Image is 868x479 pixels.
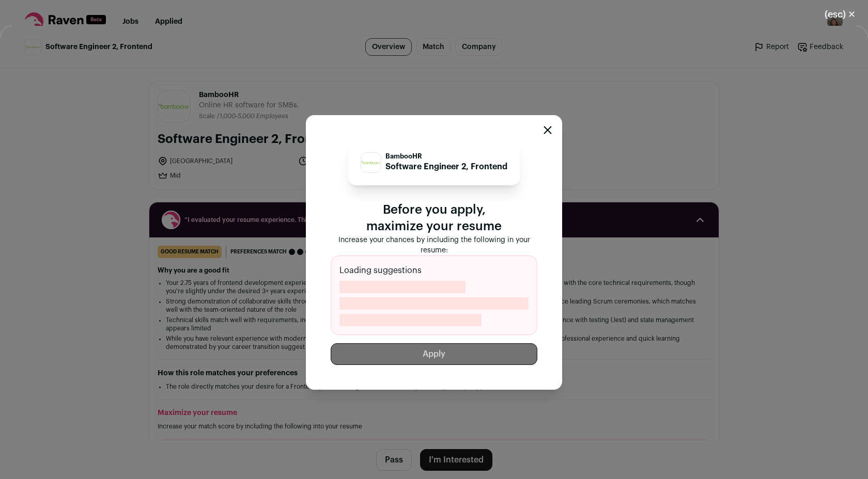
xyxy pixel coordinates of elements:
[331,202,537,235] p: Before you apply, maximize your resume
[812,3,868,26] button: Close modal
[544,126,552,134] button: Close modal
[331,256,537,335] div: Loading suggestions
[331,235,537,256] p: Increase your chances by including the following in your resume:
[361,161,381,164] img: e805333036fc02d7e75c4de3cfcf27f2430b6fd3f0f23ea31ce7fac278b52089.png
[385,152,507,161] p: BambooHR
[385,161,507,173] p: Software Engineer 2, Frontend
